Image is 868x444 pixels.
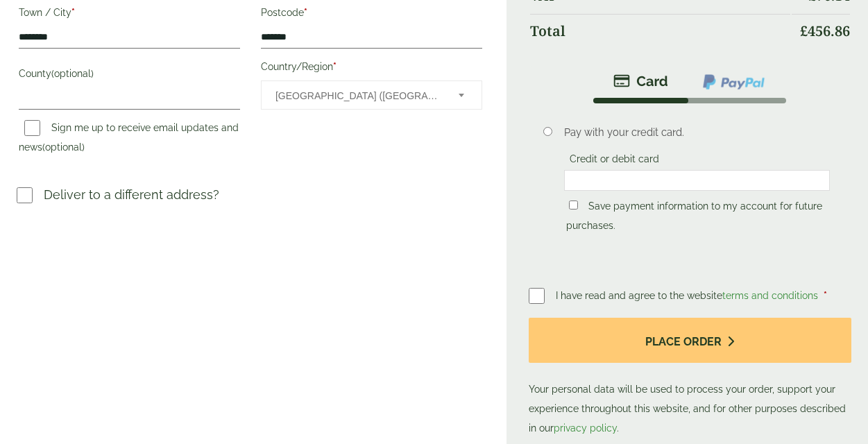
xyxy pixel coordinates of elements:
img: ppcp-gateway.png [701,73,766,91]
abbr: required [71,7,75,18]
button: Place order [529,318,851,363]
label: Credit or debit card [564,153,665,169]
abbr: required [304,7,307,18]
p: Pay with your credit card. [564,125,830,140]
iframe: Secure card payment input frame [568,174,826,187]
bdi: 456.86 [800,22,850,40]
span: (optional) [51,68,94,79]
label: Postcode [261,3,482,26]
input: Sign me up to receive email updates and news(optional) [24,120,40,136]
label: Town / City [19,3,240,26]
p: Deliver to a different address? [44,185,219,204]
label: Save payment information to my account for future purchases. [566,200,822,235]
img: stripe.png [613,73,668,89]
span: Country/Region [261,80,482,110]
span: (optional) [42,142,85,153]
p: Your personal data will be used to process your order, support your experience throughout this we... [529,318,851,438]
span: United Kingdom (UK) [275,81,440,110]
abbr: required [824,290,827,301]
th: Total [530,14,790,48]
a: terms and conditions [722,290,818,301]
a: privacy policy [554,422,617,434]
label: County [19,64,240,87]
label: Sign me up to receive email updates and news [19,122,239,157]
span: £ [800,22,808,40]
label: Country/Region [261,57,482,80]
span: I have read and agree to the website [556,290,821,301]
abbr: required [333,61,337,72]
